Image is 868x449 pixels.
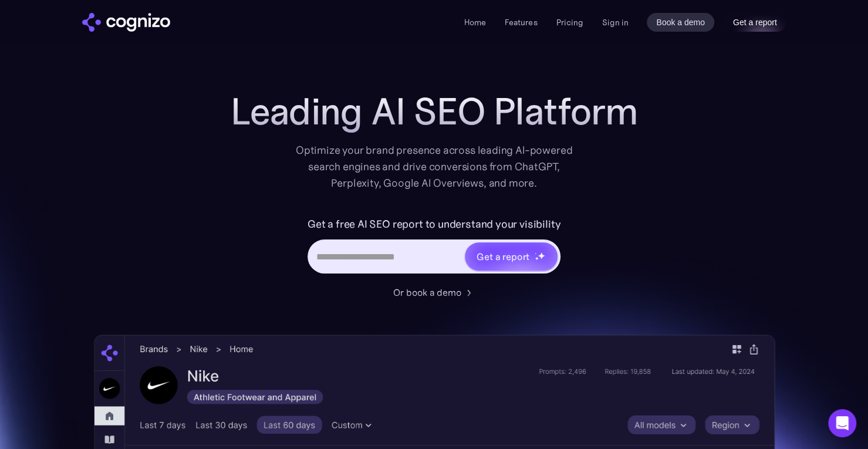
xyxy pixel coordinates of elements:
[231,90,638,133] h1: Leading AI SEO Platform
[31,31,83,40] div: Domain: [URL]
[556,17,583,28] a: Pricing
[308,215,560,234] label: Get a free AI SEO report to understand your visibility
[33,19,58,28] div: v 4.0.25
[464,17,486,28] a: Home
[464,241,559,272] a: Get a reportstarstarstar
[535,252,536,254] img: star
[19,19,28,28] img: logo_orange.svg
[505,17,537,28] a: Features
[82,13,170,32] a: home
[724,13,786,32] a: Get a report
[308,215,560,279] form: Hero URL Input Form
[393,285,461,299] div: Or book a demo
[602,15,628,29] a: Sign in
[82,13,170,32] img: cognizo logo
[19,31,28,40] img: website_grey.svg
[647,13,714,32] a: Book a demo
[130,69,198,77] div: Keywords by Traffic
[290,142,579,191] div: Optimize your brand presence across leading AI-powered search engines and drive conversions from ...
[477,249,529,264] div: Get a report
[32,68,41,77] img: tab_domain_overview_orange.svg
[828,409,856,437] div: Open Intercom Messenger
[117,68,126,77] img: tab_keywords_by_traffic_grey.svg
[45,69,105,77] div: Domain Overview
[535,256,539,261] img: star
[393,285,475,299] a: Or book a demo
[538,252,545,259] img: star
